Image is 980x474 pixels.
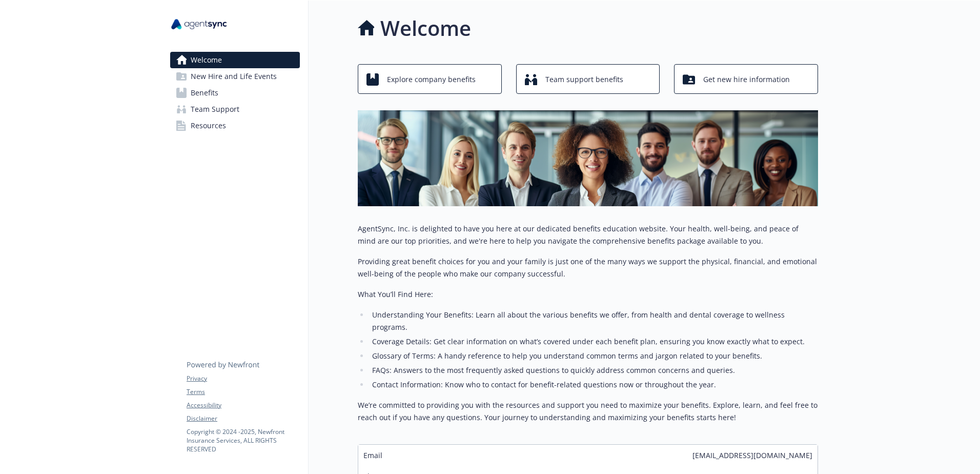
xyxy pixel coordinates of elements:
p: What You’ll Find Here: [358,288,818,301]
span: Team support benefits [545,70,623,89]
span: Welcome [191,52,222,68]
span: Email [363,450,382,461]
span: Team Support [191,101,239,117]
span: Benefits [191,85,218,101]
li: Understanding Your Benefits: Learn all about the various benefits we offer, from health and denta... [369,309,818,333]
a: New Hire and Life Events [170,68,300,85]
li: Coverage Details: Get clear information on what’s covered under each benefit plan, ensuring you k... [369,335,818,348]
a: Benefits [170,85,300,101]
span: Explore company benefits [387,70,476,89]
h1: Welcome [380,13,471,44]
li: Glossary of Terms: A handy reference to help you understand common terms and jargon related to yo... [369,350,818,362]
button: Get new hire information [674,64,818,94]
span: New Hire and Life Events [191,68,277,85]
span: [EMAIL_ADDRESS][DOMAIN_NAME] [692,450,812,461]
p: Copyright © 2024 - 2025 , Newfront Insurance Services, ALL RIGHTS RESERVED [187,427,299,453]
button: Explore company benefits [358,64,502,94]
li: Contact Information: Know who to contact for benefit-related questions now or throughout the year. [369,379,818,391]
a: Disclaimer [187,414,299,423]
p: We’re committed to providing you with the resources and support you need to maximize your benefit... [358,399,818,424]
p: AgentSync, Inc. is delighted to have you here at our dedicated benefits education website. Your h... [358,223,818,247]
button: Team support benefits [516,64,660,94]
a: Accessibility [187,401,299,410]
a: Welcome [170,52,300,68]
img: overview page banner [358,110,818,206]
a: Privacy [187,374,299,383]
span: Resources [191,117,226,134]
a: Team Support [170,101,300,117]
p: Providing great benefit choices for you and your family is just one of the many ways we support t... [358,255,818,280]
a: Resources [170,117,300,134]
a: Terms [187,387,299,397]
span: Get new hire information [703,70,790,89]
li: FAQs: Answers to the most frequently asked questions to quickly address common concerns and queries. [369,364,818,377]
